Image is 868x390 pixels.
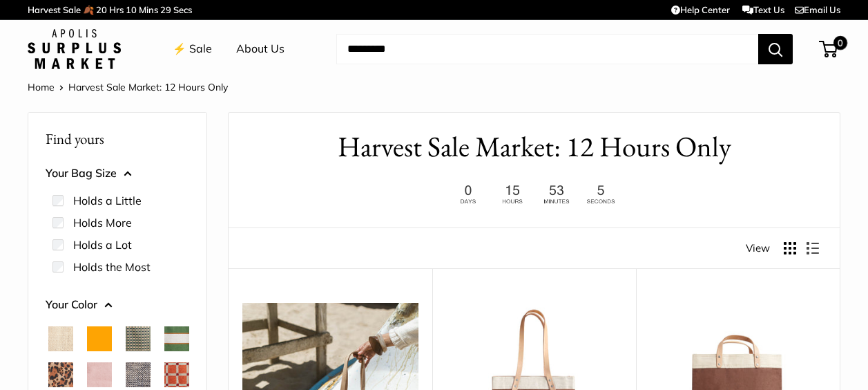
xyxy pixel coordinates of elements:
[336,34,758,64] input: Search...
[96,4,107,15] span: 20
[87,326,112,351] button: Orange
[73,192,142,209] label: Holds a Little
[742,4,784,15] a: Text Us
[28,29,121,69] img: Apolis: Surplus Market
[73,214,132,231] label: Holds More
[820,41,838,57] a: 0
[139,4,158,15] span: Mins
[746,239,770,258] span: View
[126,4,137,15] span: 10
[164,326,189,351] button: Court Green
[249,127,819,167] h1: Harvest Sale Market: 12 Hours Only
[833,36,847,50] span: 0
[164,362,189,387] button: Chenille Window Brick
[173,39,212,59] a: ⚡️ Sale
[160,4,171,15] span: 29
[671,4,730,15] a: Help Center
[126,362,151,387] button: Chambray
[73,236,132,253] label: Holds a Lot
[448,181,621,208] img: 12 hours only. Ends at 8pm
[758,34,793,64] button: Search
[48,362,73,387] button: Cheetah
[173,4,192,15] span: Secs
[109,4,124,15] span: Hrs
[46,125,189,152] p: Find yours
[795,4,840,15] a: Email Us
[236,39,284,59] a: About Us
[48,326,73,351] button: Natural
[68,81,228,93] span: Harvest Sale Market: 12 Hours Only
[46,295,189,315] button: Your Color
[126,326,151,351] button: Green Gingham
[784,242,796,254] button: Display products as grid
[28,78,228,96] nav: Breadcrumb
[807,242,819,254] button: Display products as list
[46,163,189,184] button: Your Bag Size
[73,259,151,275] label: Holds the Most
[87,362,112,387] button: Blush
[28,81,55,93] a: Home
